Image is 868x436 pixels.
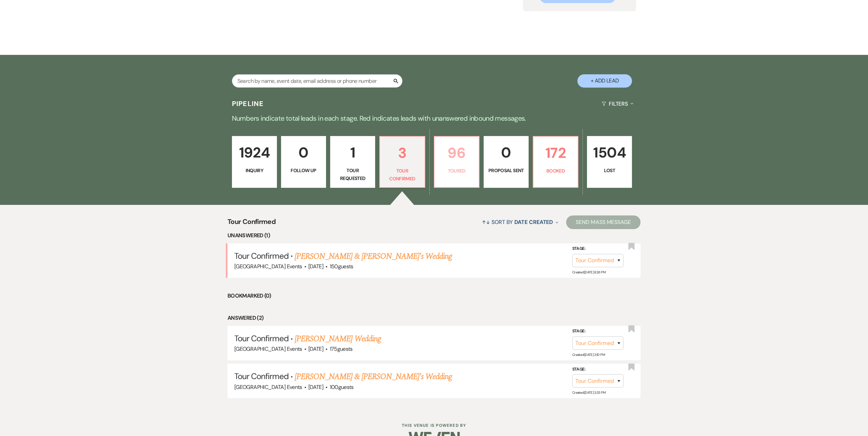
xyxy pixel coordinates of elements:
button: Send Mass Message [566,215,641,229]
button: + Add Lead [577,74,632,88]
span: Tour Confirmed [234,371,289,381]
li: Bookmarked (0) [227,291,641,300]
a: 0Proposal Sent [484,136,529,188]
a: 1924Inquiry [232,136,277,188]
span: [DATE] [308,384,323,391]
button: Sort By Date Created [479,213,561,231]
p: Inquiry [236,167,273,174]
span: Tour Confirmed [234,251,289,261]
span: Date Created [514,219,553,226]
a: 172Booked [533,136,578,188]
span: [GEOGRAPHIC_DATA] Events [234,263,302,270]
a: 0Follow Up [281,136,326,188]
span: [GEOGRAPHIC_DATA] Events [234,384,302,391]
p: Booked [538,167,574,175]
p: 0 [285,141,322,164]
p: Numbers indicate total leads in each stage. Red indicates leads with unanswered inbound messages. [189,113,680,124]
span: Created: [DATE] 3:25 PM [572,390,605,395]
span: Created: [DATE] 8:26 PM [572,270,605,274]
li: Unanswered (1) [227,231,641,240]
span: [DATE] [308,263,323,270]
a: 1504Lost [587,136,632,188]
span: Tour Confirmed [227,216,276,231]
label: Stage: [572,328,623,335]
a: [PERSON_NAME] & [PERSON_NAME]'s Wedding [295,371,452,383]
p: 1 [335,141,371,164]
a: [PERSON_NAME] & [PERSON_NAME]'s Wedding [295,250,452,262]
a: 3Tour Confirmed [379,136,425,188]
a: 1Tour Requested [330,136,375,188]
label: Stage: [572,245,623,253]
p: 96 [439,141,475,164]
p: 0 [488,141,524,164]
span: 175 guests [330,345,353,352]
span: ↑↓ [482,219,490,226]
input: Search by name, event date, email address or phone number [232,74,402,88]
p: Toured [439,167,475,175]
span: 150 guests [330,263,353,270]
span: Tour Confirmed [234,333,289,344]
p: 1504 [591,141,628,164]
p: Lost [591,167,628,174]
button: Filters [599,95,636,113]
span: [GEOGRAPHIC_DATA] Events [234,345,302,352]
p: 1924 [236,141,273,164]
span: [DATE] [308,345,323,352]
p: Proposal Sent [488,167,524,174]
span: 100 guests [330,384,354,391]
li: Answered (2) [227,314,641,322]
label: Stage: [572,366,623,373]
a: 96Toured [434,136,480,188]
p: 3 [384,141,420,164]
p: 172 [538,141,574,164]
p: Follow Up [285,167,322,174]
p: Tour Requested [335,167,371,182]
span: Created: [DATE] 3:10 PM [572,352,605,357]
p: Tour Confirmed [384,167,420,182]
h3: Pipeline [232,99,264,108]
a: [PERSON_NAME] Wedding [295,333,381,345]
